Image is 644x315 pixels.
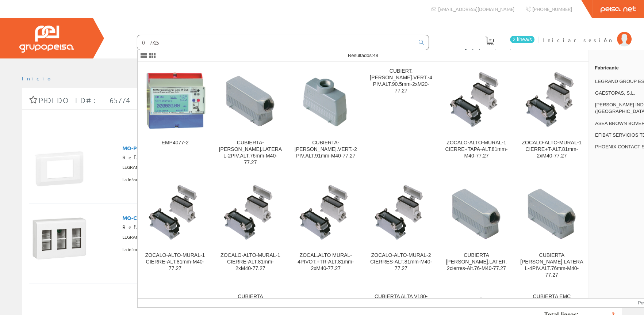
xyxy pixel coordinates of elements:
[294,252,357,272] div: ZOCAL.ALTO MURAL-4PIVOT.+TR-ALT.81mm-2xM40-77.27
[143,140,207,146] div: EMP4077-2
[445,69,508,132] img: ZOCALO-ALTO-MURAL-1 CIERRE+TAPA-ALT.81mm-M40-77.27
[543,30,632,37] a: Iniciar sesión
[294,182,357,245] img: ZOCAL.ALTO MURAL-4PIVOT.+TR-ALT.81mm-2xM40-77.27
[19,26,74,53] img: Grupo Peisa
[219,252,282,272] div: ZOCALO-ALTO-MURAL-1 CIERRE-ALT.81mm-2xM40-77.27
[520,182,583,245] img: CUBIERTA ALTA-SAL.LATERAL-4PIV.ALT.76mm-M40-77.27
[138,175,212,287] a: ZOCALO-ALTO-MURAL-1 CIERRE-ALT.81mm-M40-77.27 ZOCALO-ALTO-MURAL-1 CIERRE-ALT.81mm-M40-77.27
[369,68,433,94] div: CUBIERT.[PERSON_NAME].VERT.-4PIV.ALT.90.5mm-2xM20-77.27
[138,62,212,174] a: EMP4077-2 EMP4077-2
[22,75,53,81] a: Inicio
[514,175,589,287] a: CUBIERTA ALTA-SAL.LATERAL-4PIV.ALT.76mm-M40-77.27 CUBIERTA [PERSON_NAME].LATERAL-4PIV.ALT.76mm-M4...
[445,252,508,272] div: CUBIERTA [PERSON_NAME].LATER.2cierres-Alt.76-M40-77.27
[445,140,508,159] div: ZOCALO-ALTO-MURAL-1 CIERRE+TAPA-ALT.81mm-M40-77.27
[465,47,514,54] span: Pedido actual
[348,53,378,58] span: Resultados:
[122,161,184,174] span: LEGRAND GROUP ESPAÑA, S.L.
[543,36,613,43] span: Iniciar sesión
[32,211,87,266] img: Foto artículo MO-CAJA SUP 3 COLUMNAS BL (150x150)
[213,175,288,287] a: ZOCALO-ALTO-MURAL-1 CIERRE-ALT.81mm-2xM40-77.27 ZOCALO-ALTO-MURAL-1 CIERRE-ALT.81mm-2xM40-77.27
[373,53,378,58] span: 48
[520,252,583,278] div: CUBIERTA [PERSON_NAME].LATERAL-4PIV.ALT.76mm-M40-77.27
[510,36,534,43] span: 2 línea/s
[364,175,438,287] a: ZOCALO-ALTO-MURAL-2 CIERRES-ALT.81mm-M40-77.27 ZOCALO-ALTO-MURAL-2 CIERRES-ALT.81mm-M40-77.27
[438,6,514,12] span: [EMAIL_ADDRESS][DOMAIN_NAME]
[122,174,261,186] span: La información sobre el stock estará disponible cuando se identifique.
[520,69,583,132] img: ZOCALO-ALTO-MURAL-1 CIERRE+T-ALT.81mm-2xM40-77.27
[369,252,433,272] div: ZOCALO-ALTO-MURAL-2 CIERRES-ALT.81mm-M40-77.27
[219,293,282,313] div: CUBIERTA [PERSON_NAME].VERT.-2cierres-Alt.97-M40-77.27
[532,6,572,12] span: [PHONE_NUMBER]
[369,182,433,245] img: ZOCALO-ALTO-MURAL-2 CIERRES-ALT.81mm-M40-77.27
[445,182,508,245] img: CUBIERTA ALTA-SAL.LATER.2cierres-Alt.76-M40-77.27
[122,154,332,161] div: Ref. 078803L
[143,182,207,245] img: ZOCALO-ALTO-MURAL-1 CIERRE-ALT.81mm-M40-77.27
[122,141,169,154] span: MO-PLACA 3M BL
[122,231,184,243] span: LEGRAND GROUP ESPAÑA, S.L.
[520,140,583,159] div: ZOCALO-ALTO-MURAL-1 CIERRE+T-ALT.81mm-2xM40-77.27
[514,62,589,174] a: ZOCALO-ALTO-MURAL-1 CIERRE+T-ALT.81mm-2xM40-77.27 ZOCALO-ALTO-MURAL-1 CIERRE+T-ALT.81mm-2xM40-77.27
[219,182,282,245] img: ZOCALO-ALTO-MURAL-1 CIERRE-ALT.81mm-2xM40-77.27
[364,62,438,174] a: CUBIERT.[PERSON_NAME].VERT.-4PIV.ALT.90.5mm-2xM20-77.27
[294,69,357,132] img: CUBIERTA-ALTA-SAL.VERT.-2PIV.ALT.91mm-M40-77.27
[122,243,261,256] span: La información sobre el stock estará disponible cuando se identifique.
[39,96,441,105] span: Pedido ID#: 65774 | [DATE] 11:51:01 | Cliente Invitado 1491887617 (1491887617)
[439,62,514,174] a: ZOCALO-ALTO-MURAL-1 CIERRE+TAPA-ALT.81mm-M40-77.27 ZOCALO-ALTO-MURAL-1 CIERRE+TAPA-ALT.81mm-M40-7...
[213,62,288,174] a: CUBIERTA-ALTA-SAL.LATERAL-2PIV.ALT.76mm-M40-77.27 CUBIERTA-[PERSON_NAME].LATERAL-2PIV.ALT.76mm-M4...
[122,211,206,224] span: MO-CAJA SUP 3 COLUMNAS BL
[369,293,433,313] div: CUBIERTA ALTA V180-SALIDA LATERAL-4PIV.ALT.76mm-M40-77.27
[143,252,207,272] div: ZOCALO-ALTO-MURAL-1 CIERRE-ALT.81mm-M40-77.27
[288,175,363,287] a: ZOCAL.ALTO MURAL-4PIVOT.+TR-ALT.81mm-2xM40-77.27 ZOCAL.ALTO MURAL-4PIVOT.+TR-ALT.81mm-2xM40-77.27
[32,141,87,196] img: Foto artículo MO-PLACA 3M BL (150x150)
[288,62,363,174] a: CUBIERTA-ALTA-SAL.VERT.-2PIV.ALT.91mm-M40-77.27 CUBIERTA-[PERSON_NAME].VERT.-2PIV.ALT.91mm-M40-77.27
[294,140,357,159] div: CUBIERTA-[PERSON_NAME].VERT.-2PIV.ALT.91mm-M40-77.27
[143,71,207,131] img: EMP4077-2
[122,224,332,231] div: Ref. 078883L
[457,30,536,57] a: 2 línea/s Pedido actual
[439,175,514,287] a: CUBIERTA ALTA-SAL.LATER.2cierres-Alt.76-M40-77.27 CUBIERTA [PERSON_NAME].LATER.2cierres-Alt.76-M4...
[137,35,414,50] input: Buscar ...
[219,69,282,132] img: CUBIERTA-ALTA-SAL.LATERAL-2PIV.ALT.76mm-M40-77.27
[520,293,583,313] div: CUBIERTA EMC [PERSON_NAME].LATERAL-4PIV.M40-77.27
[219,140,282,166] div: CUBIERTA-[PERSON_NAME].LATERAL-2PIV.ALT.76mm-M40-77.27
[536,302,615,309] span: A falta de valoración definitiva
